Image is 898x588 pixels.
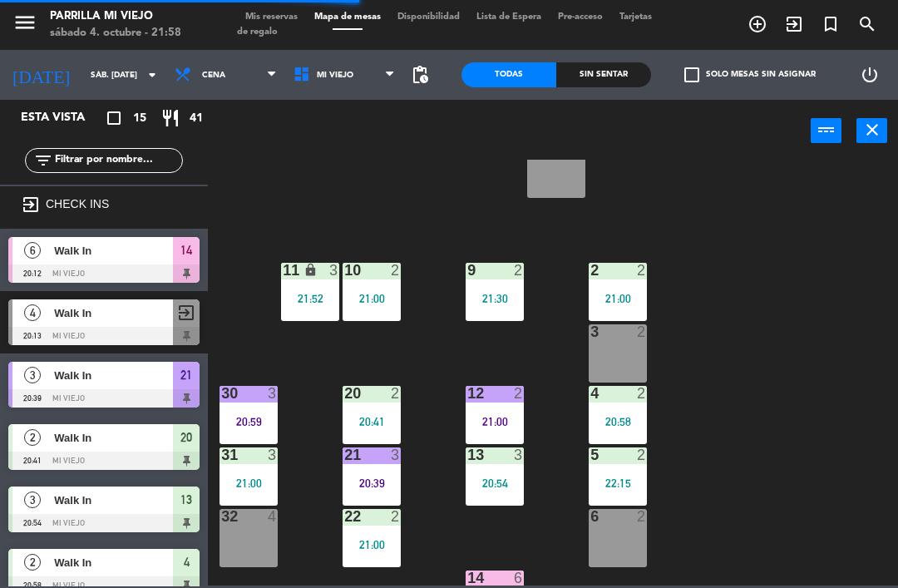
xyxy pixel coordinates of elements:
[50,8,181,25] div: Parrilla Mi Viejo
[343,416,401,427] div: 20:41
[856,118,887,143] button: close
[589,477,647,489] div: 22:15
[221,447,222,462] div: 31
[283,263,284,278] div: 11
[343,293,401,304] div: 21:00
[467,263,468,278] div: 9
[748,14,767,34] i: add_circle_outline
[514,447,524,462] div: 3
[860,65,880,85] i: power_settings_new
[684,67,699,82] span: check_box_outline_blank
[180,490,192,510] span: 13
[468,12,550,22] span: Lista de Espera
[184,552,190,572] span: 4
[54,429,173,447] span: Walk In
[811,118,841,143] button: power_input
[556,62,651,87] div: Sin sentar
[343,539,401,551] div: 21:00
[817,120,836,140] i: power_input
[514,263,524,278] div: 2
[590,447,591,462] div: 5
[329,263,339,278] div: 3
[160,108,180,128] i: restaurant
[237,12,306,22] span: Mis reservas
[54,554,173,571] span: Walk In
[268,447,278,462] div: 3
[812,10,849,38] span: Reserva especial
[344,447,345,462] div: 21
[466,293,524,304] div: 21:30
[24,367,41,383] span: 3
[12,10,37,35] i: menu
[684,67,816,82] label: Solo mesas sin asignar
[637,509,647,524] div: 2
[467,447,468,462] div: 13
[24,429,41,446] span: 2
[268,386,278,401] div: 3
[104,108,124,128] i: crop_square
[821,14,841,34] i: turned_in_not
[776,10,812,38] span: WALK IN
[221,386,222,401] div: 30
[220,416,278,427] div: 20:59
[590,386,591,401] div: 4
[637,386,647,401] div: 2
[24,492,41,508] span: 3
[461,62,556,87] div: Todas
[303,263,318,277] i: lock
[220,477,278,489] div: 21:00
[466,416,524,427] div: 21:00
[33,151,53,170] i: filter_list
[857,14,877,34] i: search
[176,303,196,323] span: exit_to_app
[862,120,882,140] i: close
[344,509,345,524] div: 22
[410,65,430,85] span: pending_actions
[343,477,401,489] div: 20:39
[190,109,203,128] span: 41
[637,263,647,278] div: 2
[637,447,647,462] div: 2
[54,304,173,322] span: Walk In
[46,197,109,210] label: CHECK INS
[281,293,339,304] div: 21:52
[12,10,37,41] button: menu
[21,195,41,215] i: exit_to_app
[180,427,192,447] span: 20
[466,477,524,489] div: 20:54
[317,71,353,80] span: Mi viejo
[590,509,591,524] div: 6
[637,324,647,339] div: 2
[54,367,173,384] span: Walk In
[221,509,222,524] div: 32
[306,12,389,22] span: Mapa de mesas
[24,554,41,571] span: 2
[344,386,345,401] div: 20
[784,14,804,34] i: exit_to_app
[50,25,181,42] div: sábado 4. octubre - 21:58
[467,386,468,401] div: 12
[268,509,278,524] div: 4
[391,263,401,278] div: 2
[180,240,192,260] span: 14
[24,242,41,259] span: 6
[739,10,776,38] span: RESERVAR MESA
[514,386,524,401] div: 2
[590,263,591,278] div: 2
[391,509,401,524] div: 2
[24,304,41,321] span: 4
[514,571,524,586] div: 6
[589,293,647,304] div: 21:00
[849,10,886,38] span: BUSCAR
[389,12,468,22] span: Disponibilidad
[467,571,468,586] div: 14
[8,108,120,128] div: Esta vista
[54,492,173,509] span: Walk In
[53,151,182,170] input: Filtrar por nombre...
[590,324,591,339] div: 3
[391,386,401,401] div: 2
[202,71,225,80] span: Cena
[54,242,173,259] span: Walk In
[142,65,162,85] i: arrow_drop_down
[589,416,647,427] div: 20:58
